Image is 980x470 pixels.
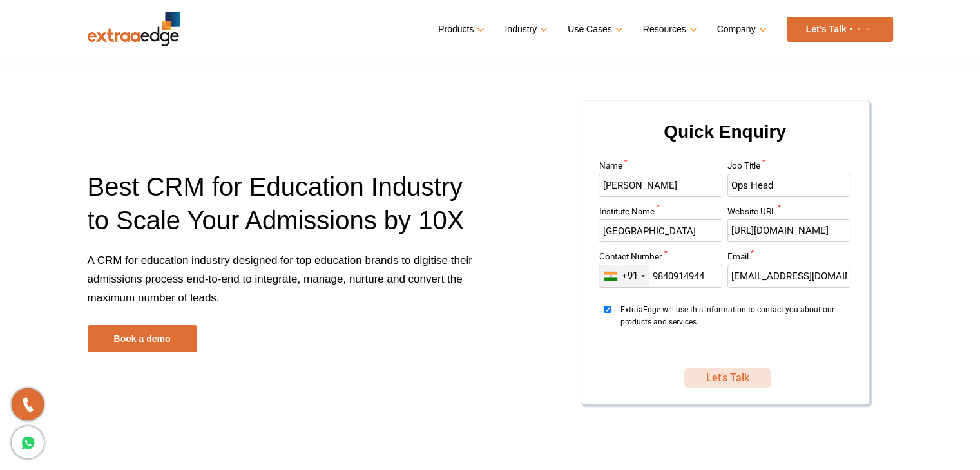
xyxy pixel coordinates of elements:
input: Enter Name [599,174,722,197]
input: Enter Email [727,265,851,288]
a: Company [717,20,764,39]
span: ExtraaEdge will use this information to contact you about our products and services. [620,304,847,352]
label: Job Title [727,162,851,174]
h1: Best CRM for Education Industry to Scale Your Admissions by 10X [88,170,481,251]
a: Let’s Talk [787,17,893,42]
input: Enter Website URL [727,219,851,242]
a: Industry [504,20,545,39]
label: Name [599,162,722,174]
input: Enter Contact Number [599,265,722,288]
a: Products [438,20,482,39]
label: Website URL [727,207,851,220]
p: A CRM for education industry designed for top education brands to digitise their admissions proce... [88,251,481,325]
a: Book a demo [88,325,197,352]
input: Enter Institute Name [599,219,722,242]
a: Resources [643,20,695,39]
button: SUBMIT [684,368,771,388]
input: Enter Job Title [727,174,851,197]
label: Contact Number [599,252,722,265]
label: Institute Name [599,207,722,220]
input: ExtraaEdge will use this information to contact you about our products and services. [599,306,617,313]
div: India (भारत): +91 [599,265,649,287]
h2: Quick Enquiry [597,117,854,162]
div: +91 [621,270,637,282]
a: Use Cases [568,20,620,39]
label: Email [727,252,851,265]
